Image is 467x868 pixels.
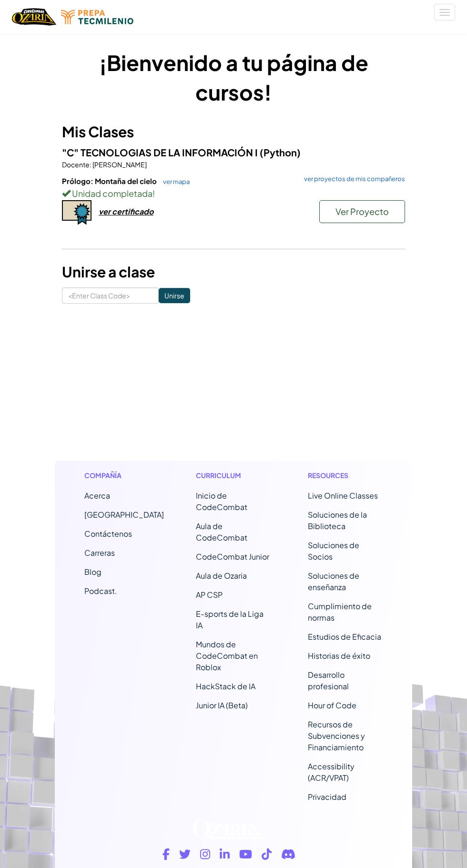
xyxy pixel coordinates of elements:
img: certificate-icon.png [62,200,91,225]
a: HackStack de IA [196,681,255,691]
h1: Curriculum [196,470,271,480]
input: Unirse [159,288,190,303]
a: Carreras [84,548,115,558]
a: Mundos de CodeCombat en Roblox [196,639,258,672]
span: "C" TECNOLOGIAS DE LA INFORMACIÓN I [62,146,260,158]
div: ver certificado [99,206,153,216]
button: Ver Proyecto [319,200,405,223]
a: Junior IA (Beta) [196,700,248,710]
input: <Enter Class Code> [62,287,159,304]
span: [PERSON_NAME] [91,160,147,169]
span: Prólogo: Montaña del cielo [62,176,158,185]
span: (Python) [260,146,301,158]
h1: Compañía [84,470,160,480]
a: Live Online Classes [308,490,378,500]
a: Podcast. [84,586,117,596]
a: ver proyectos de mis compañeros [299,176,405,182]
a: Aula de Ozaria [196,571,247,581]
a: Soluciones de la Biblioteca [308,510,367,531]
span: Unidad completada [71,188,152,199]
a: Privacidad [308,792,346,802]
a: Historias de éxito [308,651,370,661]
a: AP CSP [196,590,223,600]
a: Aula de CodeCombat [196,521,247,542]
a: ver mapa [158,178,190,185]
a: Estudios de Eficacia [308,632,381,642]
h3: Mis Clases [62,121,405,143]
h1: Resources [308,470,383,480]
a: Ozaria by CodeCombat logo [12,7,56,27]
h3: Unirse a clase [62,261,405,283]
a: Hour of Code [308,700,356,710]
img: Home [12,7,56,27]
a: Cumplimiento de normas [308,601,372,623]
a: Desarrollo profesional [308,670,349,691]
h1: ¡Bienvenido a tu página de cursos! [62,48,405,107]
img: Tecmilenio logo [61,10,133,24]
a: Accessibility (ACR/VPAT) [308,761,355,783]
a: ver certificado [62,206,153,216]
a: CodeCombat Junior [196,551,269,562]
a: Acerca [84,490,110,500]
span: Inicio de CodeCombat [196,490,247,512]
span: Contáctenos [84,529,132,539]
a: E-sports de la Liga IA [196,609,264,630]
a: [GEOGRAPHIC_DATA] [84,510,164,520]
span: : [90,160,91,169]
a: Blog [84,567,102,577]
a: Soluciones de Socios [308,540,359,562]
img: Ozaria logo [193,820,264,839]
span: ! [152,188,155,199]
span: Docente [62,160,90,169]
span: Ver Proyecto [335,206,389,217]
a: Soluciones de enseñanza [308,571,359,592]
a: Recursos de Subvenciones y Financiamiento [308,719,365,752]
